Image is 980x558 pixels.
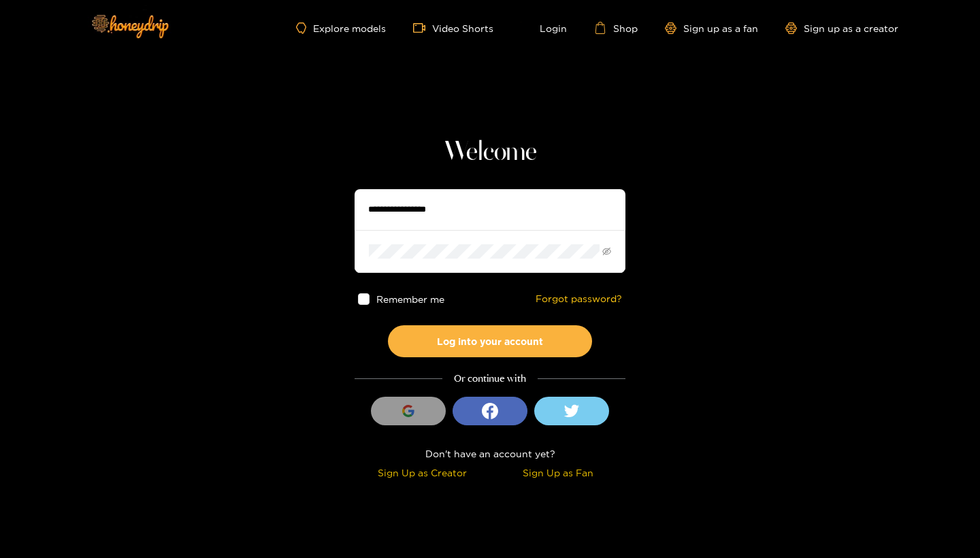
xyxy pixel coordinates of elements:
[665,22,758,34] a: Sign up as a fan
[602,247,611,256] span: eye-invisible
[521,22,567,34] a: Login
[355,136,625,169] h1: Welcome
[388,325,592,357] button: Log into your account
[594,22,638,34] a: Shop
[358,465,487,480] div: Sign Up as Creator
[785,22,898,34] a: Sign up as a creator
[355,446,625,461] div: Don't have an account yet?
[376,294,444,304] span: Remember me
[296,22,386,34] a: Explore models
[413,22,493,34] a: Video Shorts
[493,465,622,480] div: Sign Up as Fan
[536,293,622,305] a: Forgot password?
[355,371,625,387] div: Or continue with
[413,22,432,34] span: video-camera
